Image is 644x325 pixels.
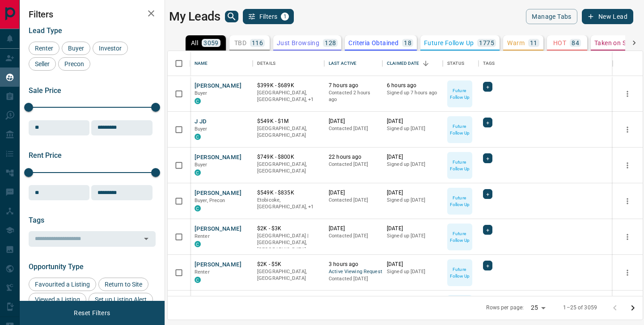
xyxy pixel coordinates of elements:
p: [DATE] [329,118,378,125]
span: Favourited a Listing [32,281,93,288]
p: $749K - $800K [257,153,320,161]
div: Details [253,51,324,76]
span: Active Viewing Request [329,268,378,276]
p: Signed up [DATE] [387,232,438,240]
p: 116 [252,40,263,46]
p: Future Follow Up [424,40,474,46]
div: Status [443,51,479,76]
span: + [486,261,489,270]
p: Criteria Obtained [348,40,398,46]
p: [DATE] [387,153,438,161]
div: 25 [527,301,549,314]
button: more [621,159,634,172]
button: Reset Filters [68,305,116,321]
button: Filters1 [243,9,294,24]
p: 22 hours ago [329,153,378,161]
div: Tags [479,51,613,76]
div: + [483,153,492,163]
p: Just Browsing [277,40,319,46]
p: [DATE] [329,189,378,197]
p: Contacted [DATE] [329,161,378,168]
p: Contacted [DATE] [329,232,378,240]
p: 1775 [479,40,494,46]
button: Manage Tabs [526,9,577,24]
div: + [483,225,492,235]
p: Signed up [DATE] [387,268,438,275]
p: 6 hours ago [387,82,438,89]
span: Buyer [65,45,87,52]
div: Last Active [324,51,382,76]
button: [PERSON_NAME] [195,225,241,233]
p: [GEOGRAPHIC_DATA] | [GEOGRAPHIC_DATA], [GEOGRAPHIC_DATA] [257,232,320,253]
div: + [483,82,492,92]
div: Last Active [329,51,356,76]
div: Status [447,51,464,76]
div: condos.ca [195,241,201,247]
p: Future Follow Up [448,159,471,172]
div: Claimed Date [382,51,443,76]
p: [DATE] [387,261,438,268]
p: 128 [325,40,336,46]
p: Future Follow Up [448,266,471,279]
p: Signed up [DATE] [387,197,438,204]
span: Lead Type [29,26,62,35]
p: Signed up [DATE] [387,161,438,168]
span: + [486,225,489,234]
p: Signed up 7 hours ago [387,89,438,97]
p: 7 hours ago [329,82,378,89]
div: Return to Site [98,278,148,291]
p: 84 [572,40,579,46]
span: Set up Listing Alert [92,296,150,303]
p: Signed up [DATE] [387,125,438,132]
span: 1 [282,13,288,20]
div: Name [190,51,253,76]
div: Details [257,51,275,76]
span: + [486,118,489,127]
span: Renter [195,233,210,239]
span: Renter [195,269,210,275]
p: 3059 [203,40,219,46]
p: 3 hours ago [329,261,378,268]
div: Set up Listing Alert [89,293,153,306]
button: [PERSON_NAME] [195,261,241,269]
button: Sort [419,57,432,70]
span: Opportunity Type [29,262,84,271]
p: Rows per page: [486,304,524,312]
p: $549K - $835K [257,189,320,197]
span: Viewed a Listing [32,296,83,303]
p: [GEOGRAPHIC_DATA], [GEOGRAPHIC_DATA] [257,268,320,282]
p: 11 [530,40,538,46]
p: 18 [404,40,411,46]
button: more [621,194,634,208]
p: [DATE] [329,225,378,232]
span: + [486,82,489,91]
p: $399K - $689K [257,82,320,89]
span: + [486,154,489,163]
button: more [621,230,634,244]
div: condos.ca [195,98,201,104]
button: [PERSON_NAME] [195,189,241,198]
div: Investor [93,42,128,55]
div: + [483,189,492,199]
div: Buyer [62,42,90,55]
div: + [483,118,492,127]
div: Renter [29,42,59,55]
span: Seller [32,60,53,68]
span: Buyer [195,90,208,96]
p: Warm [507,40,525,46]
p: [GEOGRAPHIC_DATA], [GEOGRAPHIC_DATA] [257,161,320,175]
p: All [191,40,198,46]
div: condos.ca [195,169,201,176]
p: Contacted [DATE] [329,125,378,132]
p: HOT [553,40,566,46]
h1: My Leads [169,9,220,24]
div: Precon [58,57,90,71]
p: [DATE] [387,189,438,197]
button: Open [140,232,153,245]
button: more [621,266,634,279]
p: TBD [234,40,246,46]
div: Tags [483,51,495,76]
p: Future Follow Up [448,194,471,208]
div: Name [195,51,208,76]
span: Renter [32,45,56,52]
